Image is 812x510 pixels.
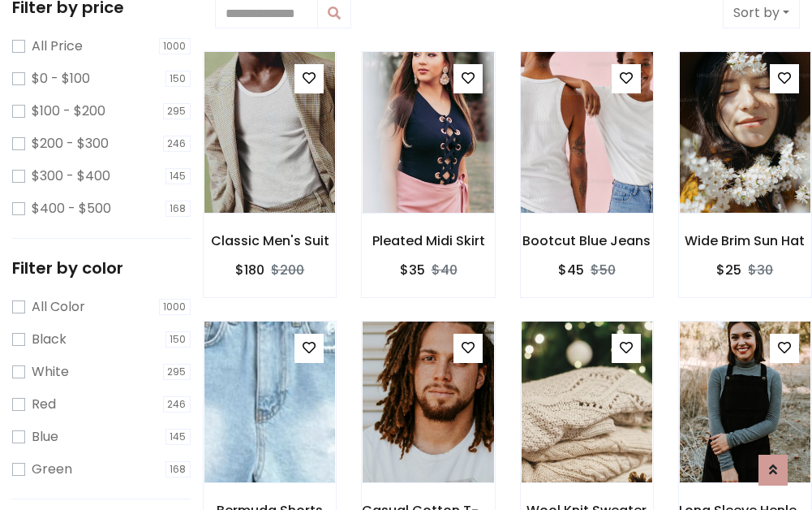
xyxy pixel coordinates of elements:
[165,201,191,217] span: 168
[165,461,191,478] span: 168
[159,299,191,315] span: 1000
[32,134,109,153] label: $200 - $300
[235,262,264,278] h6: $180
[163,396,191,413] span: 246
[163,136,191,152] span: 246
[32,69,90,89] label: $0 - $100
[32,427,58,447] label: Blue
[165,331,191,348] span: 150
[32,102,105,121] label: $100 - $200
[163,364,191,380] span: 295
[362,233,494,249] h6: Pleated Midi Skirt
[159,38,191,54] span: 1000
[32,460,72,479] label: Green
[400,262,425,278] h6: $35
[32,297,85,317] label: All Color
[591,261,616,279] del: $50
[32,395,56,414] label: Red
[271,261,304,279] del: $200
[558,262,584,278] h6: $45
[12,258,191,278] h5: Filter by color
[32,362,69,382] label: White
[165,429,191,445] span: 145
[679,233,811,249] h6: Wide Brim Sun Hat
[165,168,191,184] span: 145
[716,262,741,278] h6: $25
[32,37,83,56] label: All Price
[165,71,191,87] span: 150
[748,261,773,279] del: $30
[432,261,458,279] del: $40
[163,103,191,119] span: 295
[204,233,336,249] h6: Classic Men's Suit
[32,199,111,218] label: $400 - $500
[521,233,653,249] h6: Bootcut Blue Jeans
[32,166,110,186] label: $300 - $400
[32,330,67,349] label: Black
